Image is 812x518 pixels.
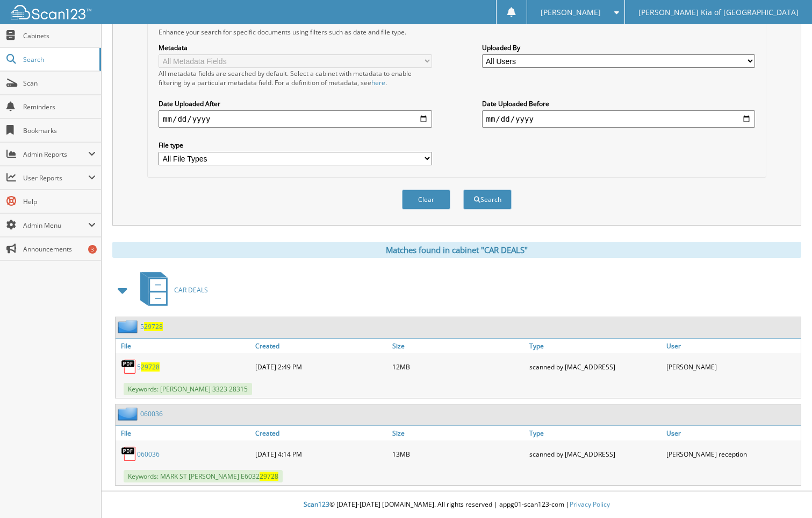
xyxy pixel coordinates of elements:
[664,339,801,353] a: User
[570,500,610,509] a: Privacy Policy
[140,322,163,331] a: 529728
[141,362,160,372] span: 29728
[116,339,253,353] a: File
[174,285,208,295] span: CAR DEALS
[664,443,801,465] div: [PERSON_NAME] reception
[541,9,601,16] span: [PERSON_NAME]
[664,356,801,377] div: [PERSON_NAME]
[23,173,88,183] span: User Reports
[390,356,527,377] div: 12MB
[482,110,755,128] input: end
[23,31,96,40] span: Cabinets
[112,242,801,258] div: Matches found in cabinet "CAR DEALS"
[159,43,432,52] label: Metadata
[11,5,91,19] img: scan123-logo-white.svg
[159,110,432,128] input: start
[482,43,755,52] label: Uploaded By
[23,102,96,111] span: Reminders
[390,339,527,353] a: Size
[253,356,390,377] div: [DATE] 2:49 PM
[134,269,208,311] a: CAR DEALS
[121,446,137,462] img: PDF.png
[253,443,390,465] div: [DATE] 4:14 PM
[371,78,385,87] a: here
[527,426,664,440] a: Type
[527,356,664,377] div: scanned by [MAC_ADDRESS]
[23,197,96,206] span: Help
[527,339,664,353] a: Type
[390,443,527,465] div: 13MB
[140,409,163,418] a: 060036
[118,407,140,421] img: folder2.png
[23,55,94,64] span: Search
[144,322,163,331] span: 29728
[137,362,160,372] a: 529728
[527,443,664,465] div: scanned by [MAC_ADDRESS]
[253,426,390,440] a: Created
[23,221,88,230] span: Admin Menu
[118,320,140,333] img: folder2.png
[23,150,88,159] span: Admin Reports
[102,492,812,518] div: © [DATE]-[DATE] [DOMAIN_NAME]. All rights reserved | appg01-scan123-com |
[664,426,801,440] a: User
[260,472,278,481] span: 29728
[121,359,137,375] img: PDF.png
[153,27,760,37] div: Enhance your search for specific documents using filters such as date and file type.
[159,99,432,108] label: Date Uploaded After
[390,426,527,440] a: Size
[137,450,160,459] a: 060036
[116,426,253,440] a: File
[253,339,390,353] a: Created
[159,69,432,87] div: All metadata fields are searched by default. Select a cabinet with metadata to enable filtering b...
[23,79,96,88] span: Scan
[638,9,799,16] span: [PERSON_NAME] Kia of [GEOGRAPHIC_DATA]
[402,190,450,209] button: Clear
[124,383,252,395] span: Keywords: [PERSON_NAME] 3323 28315
[159,141,432,150] label: File type
[88,245,97,254] div: 3
[304,500,329,509] span: Scan123
[23,126,96,135] span: Bookmarks
[482,99,755,108] label: Date Uploaded Before
[23,244,96,254] span: Announcements
[463,190,512,209] button: Search
[124,470,283,482] span: Keywords: MARK ST [PERSON_NAME] E6032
